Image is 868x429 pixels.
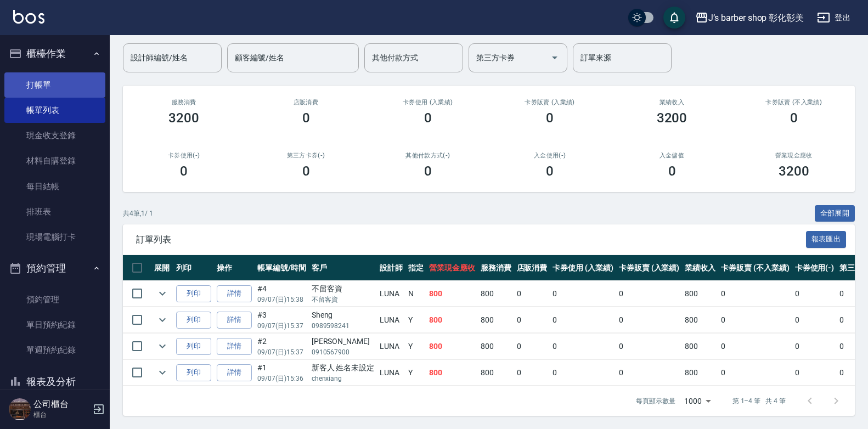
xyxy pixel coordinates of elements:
[792,334,837,359] td: 0
[718,360,792,386] td: 0
[217,364,252,381] a: 詳情
[312,309,375,321] div: Sheng
[718,307,792,333] td: 0
[4,174,105,199] a: 每日結帳
[154,364,171,381] button: expand row
[616,307,683,333] td: 0
[377,334,405,359] td: LUNA
[426,360,478,386] td: 800
[514,281,550,307] td: 0
[312,374,375,383] p: chenxiang
[377,360,405,386] td: LUNA
[4,39,105,68] button: 櫃檯作業
[13,10,44,24] img: Logo
[255,334,309,359] td: #2
[550,360,616,386] td: 0
[168,110,199,126] h3: 3200
[746,152,842,159] h2: 營業現金應收
[426,255,478,281] th: 營業現金應收
[154,312,171,328] button: expand row
[255,255,309,281] th: 帳單編號/時間
[426,307,478,333] td: 800
[718,255,792,281] th: 卡券販賣 (不入業績)
[546,49,563,66] button: Open
[682,307,718,333] td: 800
[4,368,105,396] button: 報表及分析
[478,281,514,307] td: 800
[217,312,252,329] a: 詳情
[405,281,426,307] td: N
[550,255,616,281] th: 卡券使用 (入業績)
[377,281,405,307] td: LUNA
[180,163,188,179] h3: 0
[257,321,306,331] p: 09/07 (日) 15:37
[779,163,809,179] h3: 3200
[312,336,375,347] div: [PERSON_NAME]
[217,338,252,355] a: 詳情
[792,307,837,333] td: 0
[217,285,252,302] a: 詳情
[682,360,718,386] td: 800
[176,312,211,329] button: 列印
[377,307,405,333] td: LUNA
[4,98,105,123] a: 帳單列表
[257,295,306,304] p: 09/07 (日) 15:38
[682,255,718,281] th: 業績收入
[806,231,847,248] button: 報表匯出
[33,410,89,420] p: 櫃台
[732,396,786,406] p: 第 1–4 筆 共 4 筆
[806,234,847,244] a: 報表匯出
[682,334,718,359] td: 800
[514,307,550,333] td: 0
[815,205,855,222] button: 全部展開
[424,163,432,179] h3: 0
[502,152,598,159] h2: 入金使用(-)
[636,396,675,406] p: 每頁顯示數量
[255,281,309,307] td: #4
[405,255,426,281] th: 指定
[173,255,214,281] th: 列印
[790,110,798,126] h3: 0
[502,99,598,106] h2: 卡券販賣 (入業績)
[405,334,426,359] td: Y
[4,72,105,98] a: 打帳單
[312,283,375,295] div: 不留客資
[176,338,211,355] button: 列印
[663,7,685,29] button: save
[123,208,153,218] p: 共 4 筆, 1 / 1
[302,163,310,179] h3: 0
[136,234,806,245] span: 訂單列表
[680,386,715,416] div: 1000
[4,148,105,173] a: 材料自購登錄
[302,110,310,126] h3: 0
[426,334,478,359] td: 800
[257,374,306,383] p: 09/07 (日) 15:36
[309,255,377,281] th: 客戶
[312,362,375,374] div: 新客人 姓名未設定
[550,281,616,307] td: 0
[4,287,105,312] a: 預約管理
[616,255,683,281] th: 卡券販賣 (入業績)
[546,110,554,126] h3: 0
[151,255,173,281] th: 展開
[136,99,232,106] h3: 服務消費
[4,123,105,148] a: 現金收支登錄
[616,281,683,307] td: 0
[708,11,804,25] div: J’s barber shop 彰化彰美
[478,360,514,386] td: 800
[718,281,792,307] td: 0
[550,307,616,333] td: 0
[624,152,719,159] h2: 入金儲值
[380,152,476,159] h2: 其他付款方式(-)
[616,360,683,386] td: 0
[258,99,353,106] h2: 店販消費
[4,312,105,337] a: 單日預約紀錄
[380,99,476,106] h2: 卡券使用 (入業績)
[255,307,309,333] td: #3
[616,334,683,359] td: 0
[813,8,855,28] button: 登出
[377,255,405,281] th: 設計師
[691,7,808,29] button: J’s barber shop 彰化彰美
[255,360,309,386] td: #1
[4,224,105,250] a: 現場電腦打卡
